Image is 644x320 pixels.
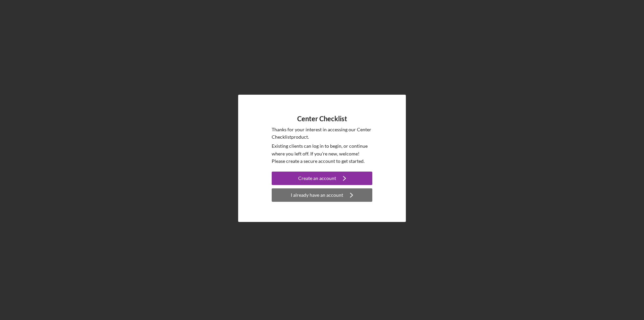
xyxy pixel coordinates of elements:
[298,172,336,185] div: Create an account
[272,172,372,187] a: Create an account
[272,188,372,202] button: I already have an account
[291,188,343,202] div: I already have an account
[272,126,372,141] p: Thanks for your interest in accessing our Center Checklist product.
[272,142,372,165] p: Existing clients can log in to begin, or continue where you left off. If you're new, welcome! Ple...
[272,172,372,185] button: Create an account
[297,115,347,123] h4: Center Checklist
